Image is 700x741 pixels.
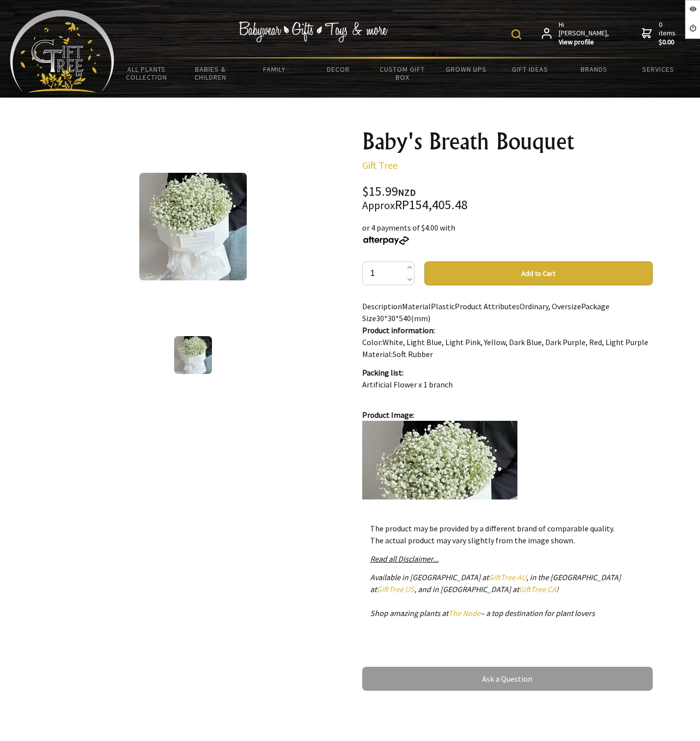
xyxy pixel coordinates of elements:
img: product search [511,29,521,39]
h1: Baby's Breath Bouquet [362,129,653,153]
small: Approx [362,199,395,212]
a: GiftTree US [377,584,414,594]
a: Hi [PERSON_NAME],View profile [542,20,610,47]
img: Baby's Breath Bouquet [139,173,247,280]
span: Hi [PERSON_NAME], [559,20,610,47]
strong: Product information: [362,325,435,335]
p: Color:White, Light Blue, Light Pink, Yellow, Dark Blue, Dark Purple, Red, Light Purple Material:S... [362,324,653,360]
span: 0 items [659,20,678,47]
a: Read all Disclaimer... [370,554,439,564]
img: Baby's Breath Bouquet [174,336,212,374]
div: or 4 payments of $4.00 with [362,222,653,246]
a: Grown Ups [434,59,499,80]
a: Brands [562,59,626,80]
a: The Node [448,608,481,618]
em: Available in [GEOGRAPHIC_DATA] at , in the [GEOGRAPHIC_DATA] at , and in [GEOGRAPHIC_DATA] at ! S... [370,572,621,618]
a: Ask a Question [362,667,653,691]
button: Add to Cart [424,261,653,285]
div: DescriptionMaterialPlasticProduct AttributesOrdinary, OversizePackage Size30*30*540(mm) Artificia... [362,300,653,499]
a: Family [242,59,306,80]
img: Babywear - Gifts - Toys & more [238,21,388,42]
a: 0 items$0.00 [642,20,678,47]
a: Custom Gift Box [370,59,434,88]
p: The product may be provided by a different brand of comparable quality. The actual product may va... [370,522,645,546]
strong: View profile [559,38,610,47]
a: All Plants Collection [114,59,179,88]
a: Gift Tree [362,159,398,171]
a: Babies & Children [179,59,243,88]
a: GiftTree CA [519,584,556,594]
img: Babyware - Gifts - Toys and more... [10,10,114,93]
span: NZD [398,187,416,198]
a: Gift Ideas [498,59,562,80]
strong: $0.00 [659,38,678,47]
img: Afterpay [362,236,410,245]
strong: Packing list: [362,368,403,377]
a: GiftTree AU [489,572,526,582]
div: $15.99 RP154,405.48 [362,185,653,212]
a: Services [626,59,691,80]
a: Decor [306,59,371,80]
strong: Product Image: [362,410,414,420]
